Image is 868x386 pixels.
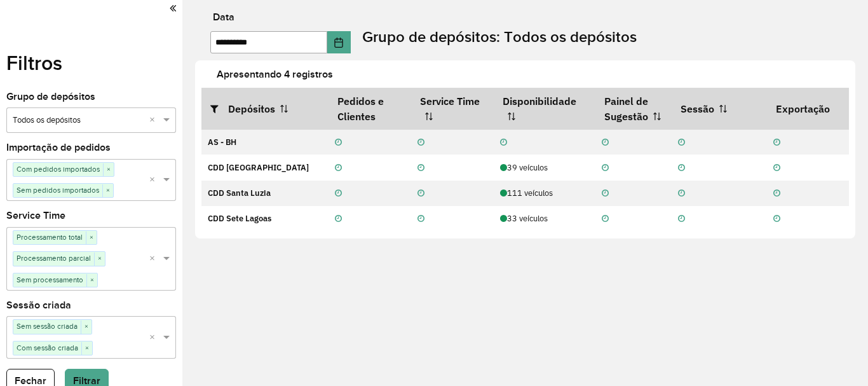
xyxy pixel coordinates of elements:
span: Com pedidos importados [13,163,103,176]
strong: CDD Santa Luzia [208,188,271,198]
span: Com sessão criada [13,341,81,354]
i: Não realizada [773,164,780,172]
span: × [86,231,97,244]
strong: CDD Sete Lagoas [208,213,271,224]
th: Disponibilidade [494,88,595,130]
th: Painel de Sugestão [595,88,672,130]
span: × [81,342,92,355]
span: × [102,184,113,197]
strong: CDD [GEOGRAPHIC_DATA] [208,162,309,173]
label: Filtros [6,48,62,78]
i: Não realizada [602,190,609,198]
div: 33 veículos [500,212,588,224]
i: Não realizada [602,215,609,223]
i: Não realizada [335,215,342,223]
i: Abrir/fechar filtros [210,104,228,114]
i: Não realizada [773,215,780,223]
div: 39 veículos [500,162,588,174]
i: Não realizada [678,139,685,147]
i: Não realizada [678,190,685,198]
i: Não realizada [335,164,342,172]
th: Sessão [672,88,767,130]
span: Sem sessão criada [13,320,81,333]
span: × [86,274,97,287]
label: Grupo de depósitos: Todos os depósitos [362,25,637,48]
i: Não realizada [417,190,424,198]
span: × [81,321,92,333]
i: Não realizada [335,139,342,147]
i: Não realizada [678,164,685,172]
i: Não realizada [417,215,424,223]
i: Não realizada [678,215,685,223]
div: 111 veículos [500,187,588,199]
i: Não realizada [417,164,424,172]
i: Não realizada [773,139,780,147]
span: Sem processamento [13,273,86,286]
label: Service Time [6,208,65,223]
span: Clear all [149,331,160,345]
span: Processamento total [13,231,86,244]
i: Não realizada [500,139,507,147]
label: Importação de pedidos [6,140,111,155]
span: Clear all [149,174,160,187]
label: Sessão criada [6,298,71,313]
i: Não realizada [602,164,609,172]
label: Grupo de depósitos [6,89,95,104]
i: Não realizada [335,190,342,198]
i: Não realizada [773,190,780,198]
span: Sem pedidos importados [13,184,102,196]
th: Service Time [411,88,494,130]
span: Processamento parcial [13,252,94,265]
th: Depósitos [201,88,329,130]
label: Data [213,10,234,25]
i: Não realizada [417,139,424,147]
button: Choose Date [327,31,351,53]
i: Não realizada [602,139,609,147]
span: × [94,252,105,265]
th: Pedidos e Clientes [329,88,411,130]
span: Clear all [149,252,160,266]
span: × [103,163,114,176]
span: Clear all [149,114,160,127]
strong: AS - BH [208,137,236,148]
